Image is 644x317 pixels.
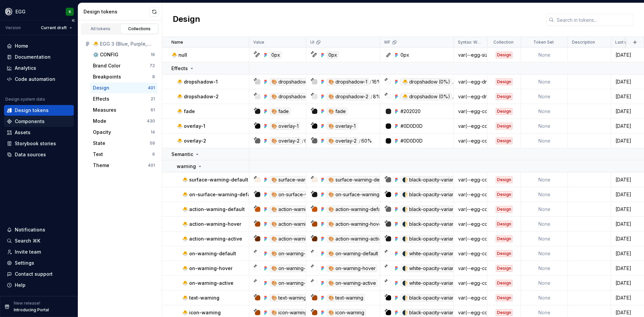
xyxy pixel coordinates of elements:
[521,89,568,104] td: None
[93,162,109,169] div: Theme
[182,176,248,183] p: 🐣 surface-warning-default
[151,52,155,57] div: 16
[496,309,513,316] div: Design
[15,54,51,60] div: Documentation
[454,191,487,198] div: var(--egg-color-on-surface-warning)
[171,151,193,158] p: Semantic
[151,96,155,102] div: 21
[327,108,347,115] div: 🎨 fade
[4,116,74,127] a: Components
[90,60,158,71] button: Brand Color72
[93,85,109,91] div: Design
[4,258,74,268] a: Settings
[150,141,155,146] div: 59
[5,97,45,102] div: Design system data
[15,8,25,15] div: EGG
[400,123,423,129] div: #0D0D0D
[454,93,487,100] div: var(--egg-dropshadow-2)
[400,206,466,213] div: 🌓 black-opacity-variant-70
[454,138,487,144] div: var(--egg-color-effect-overlay-variant)
[93,118,106,124] div: Mode
[454,123,487,129] div: var(--egg-color-effect-overlay-default)
[400,108,421,115] div: #202020
[93,73,121,80] div: Breakpoints
[182,206,245,213] p: 🐣 action-warning-default
[327,176,391,183] div: 🎨 surface-warning-default
[90,105,158,115] button: Measures61
[4,280,74,290] button: Help
[496,265,513,272] div: Design
[454,309,487,316] div: var(--egg-color-icon-warning)
[372,78,381,86] div: 16%
[521,231,568,246] td: None
[270,93,313,100] div: 🎨 dropshadow-2
[177,138,206,144] p: 🐣 overlay-2
[521,261,568,276] td: None
[90,116,158,126] a: Mode430
[496,176,513,183] div: Design
[454,235,487,242] div: var(--egg-color-action-warning-active)
[14,301,40,306] p: New release!
[327,191,398,198] div: 🎨 on-surface-warning-default
[496,235,513,242] div: Design
[84,26,117,32] div: All tokens
[496,280,513,286] div: Design
[15,140,56,147] div: Storybook stories
[15,118,45,125] div: Components
[327,250,380,257] div: 🎨 on-warning-default
[400,78,452,86] div: 🐣 dropshadow (0%)
[521,246,568,261] td: None
[15,237,40,244] div: Search ⌘K
[182,265,232,272] p: 🐣 on-warning-hover
[90,94,158,104] a: Effects21
[496,250,513,257] div: Design
[15,151,46,158] div: Data sources
[454,206,487,213] div: var(--egg-color-action-warning-default)
[90,160,158,171] button: Theme401
[84,8,150,15] div: Design tokens
[4,138,74,149] a: Storybook stories
[370,78,371,86] div: /
[147,118,155,124] div: 430
[496,221,513,227] div: Design
[15,129,31,136] div: Assets
[454,52,487,58] div: var(--egg-size-null)
[171,40,183,45] p: Name
[90,71,158,82] a: Breakpoints8
[93,129,111,136] div: Opacity
[454,221,487,227] div: var(--egg-color-action-warning-hover)
[327,220,385,228] div: 🎨 action-warning-hover
[90,138,158,149] a: State59
[4,149,74,160] a: Data sources
[454,250,487,257] div: var(--egg-color-on-action-warning-default)
[4,269,74,279] button: Contact support
[304,137,315,145] div: 60%
[400,93,452,100] div: 🐣 dropshadow (0%)
[521,276,568,290] td: None
[90,49,158,60] button: ⚙️ CONFIG16
[15,107,49,114] div: Design tokens
[496,206,513,213] div: Design
[15,65,36,71] div: Analytics
[41,25,67,31] span: Current draft
[5,25,21,31] div: Version
[452,93,454,100] div: /
[454,108,487,115] div: var(--egg-color-effect-fade)
[152,74,155,80] div: 8
[4,224,74,235] button: Notifications
[1,4,76,19] button: EGGK
[521,74,568,89] td: None
[93,140,105,147] div: State
[496,52,513,58] div: Design
[454,280,487,286] div: var(--egg-color-on-action-warning-active)
[182,235,242,242] p: 🐣 action-warning-active
[173,14,200,26] h2: Design
[521,217,568,231] td: None
[373,93,381,100] div: 8%
[400,294,467,302] div: 🌓 black-opacity-variant-100
[93,107,116,113] div: Measures
[400,250,467,257] div: 🌓 white-opacity-variant-100
[533,40,554,45] p: Token Set
[270,235,328,243] div: 🎨 action-warning-active
[270,108,290,115] div: 🎨 fade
